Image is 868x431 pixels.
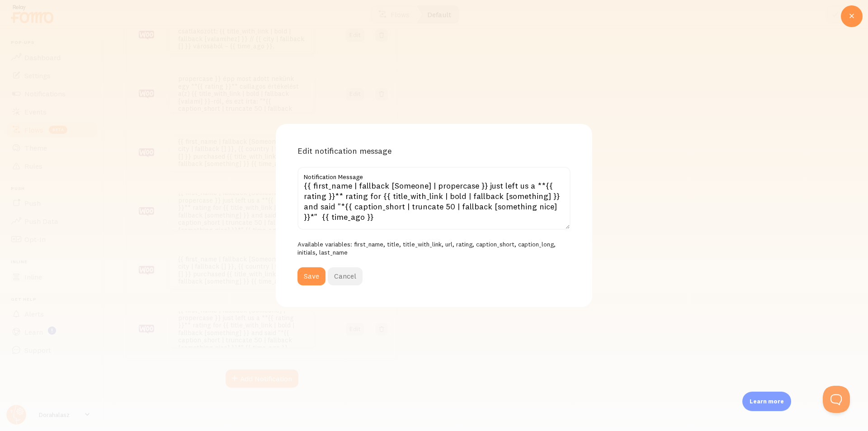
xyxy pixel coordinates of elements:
[823,386,850,413] iframe: Help Scout Beacon - Open
[297,267,325,285] button: Save
[297,146,571,156] h3: Edit notification message
[328,267,363,285] button: Cancel
[297,167,571,182] label: Notification Message
[750,397,784,406] p: Learn more
[742,392,791,411] div: Learn more
[297,241,571,256] div: Available variables: first_name, title, title_with_link, url, rating, caption_short, caption_long...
